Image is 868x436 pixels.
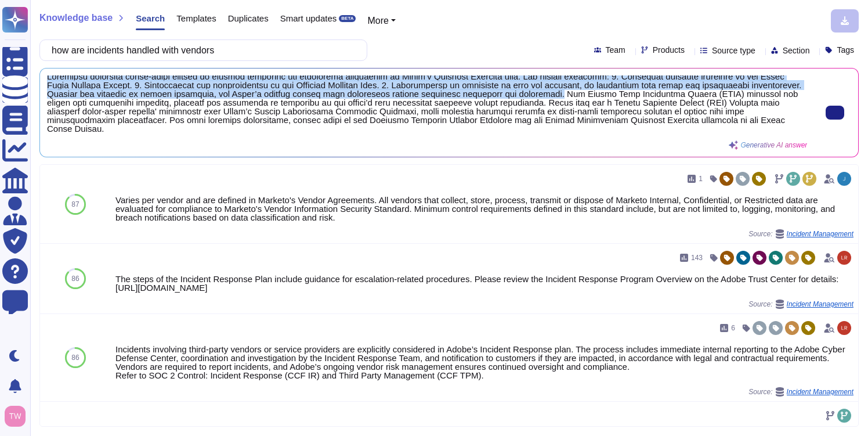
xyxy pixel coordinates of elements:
div: BETA [339,15,356,22]
span: Loremipsu dolorsita conse-adipi elitsed do eiusmod temporinc utl etdolorema aliquaenim ad Minim’v... [47,75,807,134]
span: 6 [731,325,735,331]
span: 1 [699,175,703,182]
img: user [837,251,851,265]
span: Search [136,14,165,23]
span: Templates [176,14,216,23]
span: Source type [712,46,755,55]
span: 87 [71,201,79,208]
span: Incident Management [787,301,853,308]
div: The steps of the Incident Response Plan include guidance for escalation-related procedures. Pleas... [115,275,853,292]
span: Section [783,46,810,55]
span: Source: [748,300,853,309]
div: Incidents involving third-party vendors or service providers are explicitly considered in Adobe’s... [115,345,853,380]
button: More [367,14,396,28]
span: Smart updates [280,14,337,23]
span: 86 [71,354,79,361]
img: user [837,172,851,186]
span: Source: [748,387,853,397]
span: Products [653,46,685,54]
span: Team [606,46,625,54]
span: Source: [748,229,853,239]
img: user [5,406,26,427]
span: 86 [71,275,79,282]
span: Tags [837,46,854,54]
img: user [837,321,851,335]
span: 143 [691,254,703,261]
input: Search a question or template... [46,40,355,60]
div: Varies per vendor and are defined in Marketo's Vendor Agreements. All vendors that collect, store... [115,196,853,222]
span: Incident Management [787,230,853,237]
span: Generative AI answer [740,142,807,149]
span: More [367,16,388,26]
button: user [2,403,34,429]
span: Knowledge base [39,13,113,23]
span: Duplicates [228,14,269,23]
span: Incident Management [787,388,853,395]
